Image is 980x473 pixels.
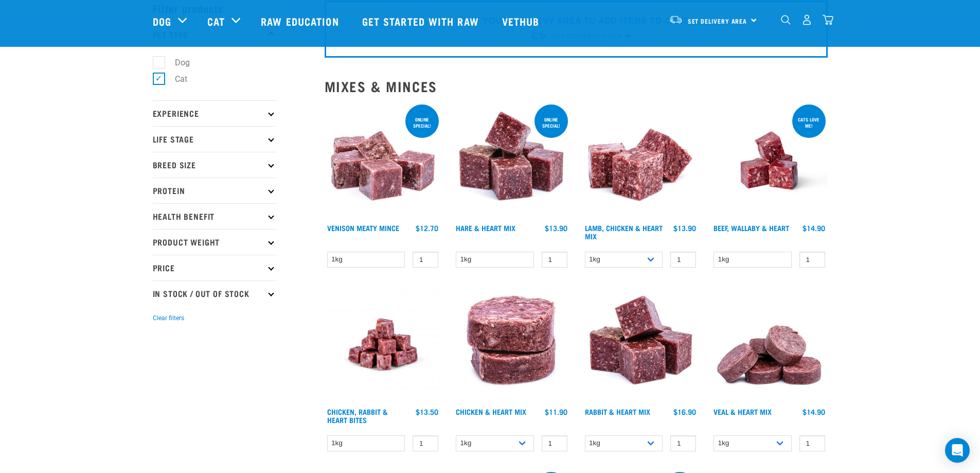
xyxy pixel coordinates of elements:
div: ONLINE SPECIAL! [534,112,568,133]
a: Chicken, Rabbit & Heart Bites [327,410,388,422]
div: Open Intercom Messenger [945,438,970,463]
img: 1152 Veal Heart Medallions 01 [711,286,828,403]
img: 1087 Rabbit Heart Cubes 01 [582,286,699,403]
a: Venison Meaty Mince [327,226,399,230]
div: $16.90 [673,408,696,416]
img: 1124 Lamb Chicken Heart Mix 01 [582,102,699,219]
div: Cats love me! [792,112,826,133]
div: $11.90 [545,408,567,416]
div: $12.70 [416,224,438,232]
a: Cat [207,13,225,29]
label: Dog [158,56,194,69]
a: Rabbit & Heart Mix [585,410,650,413]
img: van-moving.png [669,15,683,24]
a: Beef, Wallaby & Heart [714,226,789,230]
a: Lamb, Chicken & Heart Mix [585,226,663,238]
img: home-icon-1@2x.png [781,15,791,25]
div: $13.50 [416,408,438,416]
a: Chicken & Heart Mix [456,410,526,413]
div: $14.90 [803,408,825,416]
img: 1117 Venison Meat Mince 01 [325,102,441,219]
input: 1 [413,252,438,268]
a: Veal & Heart Mix [714,410,772,413]
input: 1 [413,435,438,451]
h2: Mixes & Minces [325,78,828,94]
a: Dog [153,13,171,29]
input: 1 [542,252,567,268]
img: Chicken and Heart Medallions [453,286,570,403]
input: 1 [799,435,825,451]
img: Chicken Rabbit Heart 1609 [325,286,441,403]
img: Pile Of Cubed Hare Heart For Pets [453,102,570,219]
p: Protein [153,178,276,203]
img: home-icon@2x.png [823,14,833,25]
img: user.png [801,14,812,25]
a: Get started with Raw [352,1,492,42]
div: $13.90 [545,224,567,232]
div: $13.90 [673,224,696,232]
a: Hare & Heart Mix [456,226,515,230]
input: 1 [799,252,825,268]
p: Breed Size [153,152,276,178]
input: 1 [670,252,696,268]
p: Health Benefit [153,203,276,229]
p: In Stock / Out Of Stock [153,281,276,306]
div: $14.90 [803,224,825,232]
span: Set Delivery Area [688,19,747,23]
a: Vethub [492,1,553,42]
label: Cat [158,73,191,85]
input: 1 [542,435,567,451]
img: Raw Essentials 2024 July2572 Beef Wallaby Heart [711,102,828,219]
p: Experience [153,100,276,126]
button: Clear filters [153,313,184,323]
p: Life Stage [153,126,276,152]
input: 1 [670,435,696,451]
div: ONLINE SPECIAL! [405,112,439,133]
p: Product Weight [153,229,276,255]
p: Price [153,255,276,281]
a: Raw Education [251,1,351,42]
